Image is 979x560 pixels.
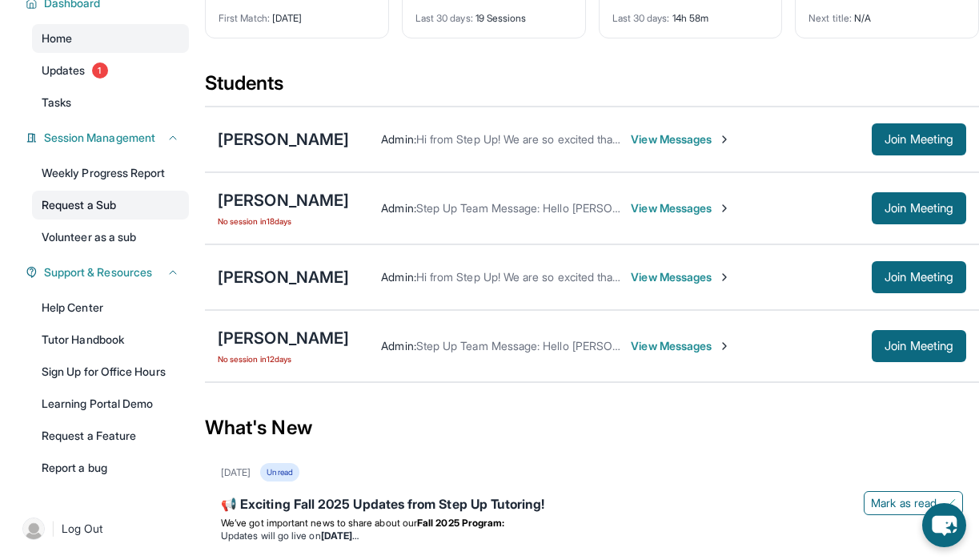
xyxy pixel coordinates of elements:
img: user-img [22,518,45,540]
span: No session in 12 days [218,353,349,365]
span: Admin : [381,201,415,215]
div: Students [205,71,979,106]
div: 14h 58m [612,2,769,25]
button: Join Meeting [872,123,966,155]
strong: [DATE] [321,530,359,542]
span: Support & Resources [44,264,152,280]
img: Chevron-Right [718,202,731,215]
button: Session Management [38,130,179,146]
a: Tutor Handbook [32,325,189,354]
a: Sign Up for Office Hours [32,357,189,386]
span: Session Management [44,130,155,146]
span: We’ve got important news to share about our [221,517,417,529]
a: Updates1 [32,56,189,85]
div: [PERSON_NAME] [218,266,349,288]
div: [PERSON_NAME] [218,327,349,349]
div: [DATE] [221,466,251,479]
div: 📢 Exciting Fall 2025 Updates from Step Up Tutoring! [221,494,963,517]
span: Tasks [42,95,71,111]
a: Help Center [32,293,189,322]
a: Request a Feature [32,421,189,450]
button: Join Meeting [872,192,966,224]
span: Mark as read [871,495,937,511]
span: Admin : [381,339,415,353]
span: View Messages [631,269,731,285]
a: Weekly Progress Report [32,159,189,187]
button: chat-button [922,503,966,547]
span: No session in 18 days [218,215,349,228]
span: Last 30 days : [612,12,670,24]
div: 19 Sessions [415,2,572,25]
span: Home [42,30,72,46]
span: Admin : [381,270,415,284]
span: First Match : [219,12,270,24]
div: Unread [260,463,299,481]
span: Join Meeting [885,203,953,213]
button: Join Meeting [872,330,966,362]
span: View Messages [631,131,731,147]
div: [PERSON_NAME] [218,128,349,151]
button: Join Meeting [872,261,966,293]
div: [DATE] [219,2,375,25]
span: Updates [42,62,86,79]
span: View Messages [631,200,731,216]
span: View Messages [631,338,731,354]
a: Learning Portal Demo [32,389,189,418]
a: Home [32,24,189,53]
div: What's New [205,393,979,463]
button: Support & Resources [38,264,179,280]
img: Mark as read [943,497,956,510]
li: Updates will go live on [221,530,963,542]
a: Report a bug [32,453,189,482]
button: Mark as read [864,491,963,515]
span: Admin : [381,132,415,146]
a: Tasks [32,88,189,117]
span: 1 [92,62,108,79]
span: Next title : [808,12,852,24]
a: Volunteer as a sub [32,223,189,252]
img: Chevron-Right [718,340,731,353]
span: Join Meeting [885,272,953,282]
img: Chevron-Right [718,271,731,284]
span: Last 30 days : [415,12,473,24]
span: Join Meeting [885,135,953,144]
span: | [51,519,55,538]
span: Join Meeting [885,341,953,351]
a: |Log Out [16,511,189,546]
a: Request a Sub [32,191,189,220]
div: N/A [808,2,965,25]
span: Log Out [62,521,103,537]
strong: Fall 2025 Program: [417,517,504,529]
img: Chevron-Right [718,133,731,146]
div: [PERSON_NAME] [218,189,349,212]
